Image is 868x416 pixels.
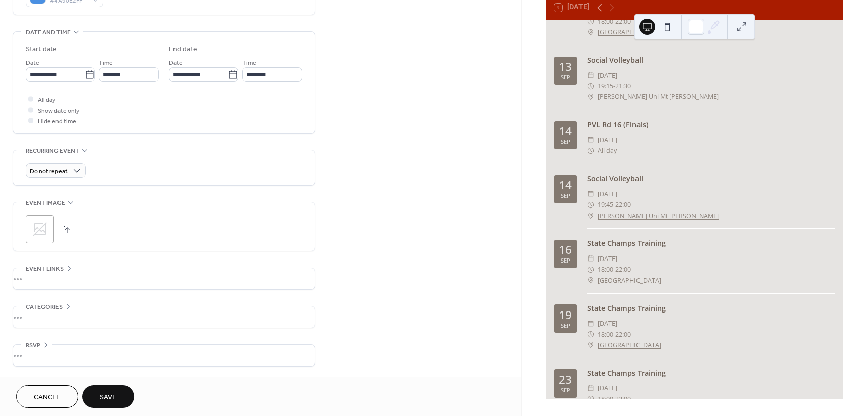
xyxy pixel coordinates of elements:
div: 13 [559,61,572,73]
span: - [613,81,615,91]
span: 19:45 [598,199,613,210]
span: Event links [26,264,64,274]
div: Start date [26,44,57,55]
span: Date [169,58,183,68]
div: ​ [587,145,594,156]
div: Sep [561,139,570,144]
span: Show date only [38,106,79,116]
span: Date [26,58,39,68]
span: [DATE] [598,70,617,81]
div: State Champs Training [587,238,835,249]
span: Date and time [26,27,71,38]
span: - [613,329,615,340]
span: All day [38,95,55,106]
div: Sep [561,193,570,198]
a: [PERSON_NAME] Uni Mt [PERSON_NAME] [598,91,719,102]
span: 18:00 [598,264,613,275]
div: ​ [587,135,594,145]
span: Event image [26,198,65,209]
div: Social Volleyball [587,173,835,184]
span: [DATE] [598,189,617,199]
span: - [613,199,615,210]
div: ​ [587,81,594,91]
div: Sep [561,257,570,263]
div: ​ [587,394,594,404]
button: Cancel [16,385,78,408]
span: 22:00 [615,394,631,404]
span: Recurring event [26,146,79,157]
div: ​ [587,199,594,210]
a: [PERSON_NAME] Uni Mt [PERSON_NAME] [598,211,719,221]
div: ​ [587,16,594,27]
div: 16 [559,244,572,256]
a: [GEOGRAPHIC_DATA] [598,27,661,37]
a: [GEOGRAPHIC_DATA] [598,275,661,286]
div: ••• [13,306,315,328]
span: 19:15 [598,81,613,91]
div: Sep [561,323,570,328]
span: 18:00 [598,394,613,404]
a: [GEOGRAPHIC_DATA] [598,340,661,350]
div: 19 [559,309,572,321]
button: Save [82,385,134,408]
span: 18:00 [598,16,613,27]
span: Time [242,58,256,68]
div: ​ [587,253,594,264]
span: - [613,264,615,275]
div: State Champs Training [587,368,835,379]
div: Sep [561,387,570,393]
div: Sep [561,74,570,80]
div: 23 [559,374,572,386]
span: Categories [26,302,63,313]
span: [DATE] [598,135,617,145]
div: ​ [587,211,594,221]
div: ​ [587,189,594,199]
div: 14 [559,126,572,137]
span: - [613,394,615,404]
div: ​ [587,275,594,286]
div: ••• [13,268,315,289]
span: Hide end time [38,116,76,127]
div: ••• [13,345,315,366]
div: State Champs Training [587,303,835,314]
span: Do not repeat [30,166,68,177]
span: 18:00 [598,329,613,340]
span: RSVP [26,340,40,351]
div: ​ [587,318,594,329]
span: 22:00 [615,199,631,210]
span: - [613,16,615,27]
div: ​ [587,91,594,102]
span: [DATE] [598,318,617,329]
span: [DATE] [598,253,617,264]
span: Cancel [34,392,61,403]
div: ​ [587,340,594,350]
div: ​ [587,329,594,340]
span: 21:30 [615,81,631,91]
span: 22:00 [615,264,631,275]
span: 22:00 [615,329,631,340]
div: 14 [559,180,572,191]
span: 22:00 [615,16,631,27]
div: ; [26,215,54,243]
span: Save [100,392,117,403]
span: [DATE] [598,383,617,393]
div: ​ [587,27,594,37]
span: All day [598,145,617,156]
div: Social Volleyball [587,55,835,66]
div: End date [169,44,197,55]
span: Time [99,58,113,68]
div: ​ [587,383,594,393]
div: PVL Rd 16 (Finals) [587,119,835,130]
div: ​ [587,264,594,275]
div: ​ [587,70,594,81]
